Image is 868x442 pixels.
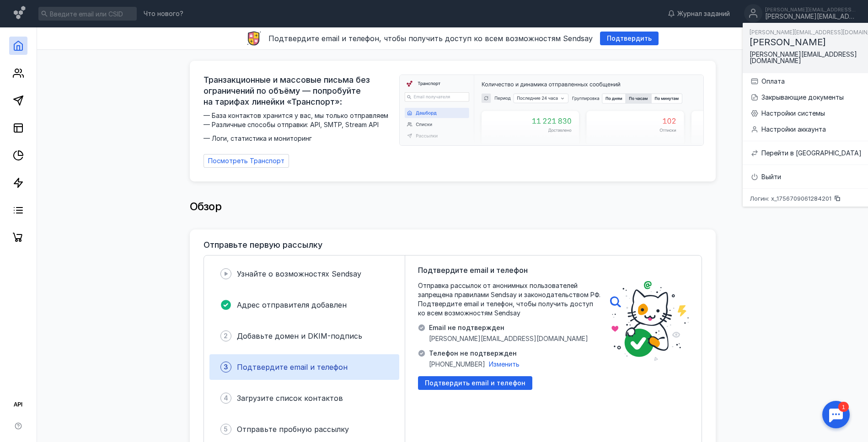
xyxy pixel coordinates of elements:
span: Журнал заданий [677,9,730,18]
a: Журнал заданий [663,9,734,18]
div: [PERSON_NAME][EMAIL_ADDRESS][DOMAIN_NAME] [765,13,857,21]
div: 1 [21,5,31,16]
span: Отправка рассылок от анонимных пользователей запрещена правилами Sendsay и законодательством РФ. ... [418,281,601,318]
span: — База контактов хранится у вас, мы только отправляем — Различные способы отправки: API, SMTP, St... [204,111,394,143]
a: Что нового? [139,11,188,17]
span: Узнайте о возможностях Sendsay [237,269,361,278]
span: Email не подтвержден [429,323,588,332]
img: dashboard-transport-banner [400,75,703,145]
span: Загрузите список контактов [237,394,343,403]
span: Транзакционные и массовые письма без ограничений по объёму — попробуйте на тарифах линейки «Транс... [204,75,394,107]
span: 3 [224,362,228,372]
span: Подтвердить [607,35,652,43]
h3: Отправьте первую рассылку [204,240,322,250]
span: Что нового? [144,11,183,17]
span: [PHONE_NUMBER] [429,360,485,369]
span: Подтвердите email и телефон [418,265,528,276]
span: Адрес отправителя добавлен [237,300,347,309]
span: 4 [224,394,228,403]
input: Введите email или CSID [38,7,137,21]
span: Посмотреть Транспорт [208,157,284,165]
span: Логин: x_1756709061284201 [750,196,831,202]
span: [PERSON_NAME][EMAIL_ADDRESS][DOMAIN_NAME] [429,334,588,343]
button: Изменить [489,360,520,369]
span: Подтвердите email и телефон [237,362,348,372]
span: [PERSON_NAME] [750,37,826,48]
span: Добавьте домен и DKIM-подпись [237,331,362,341]
a: Посмотреть Транспорт [204,154,289,168]
span: 5 [224,425,228,434]
span: Телефон не подтвержден [429,349,520,358]
div: [PERSON_NAME][EMAIL_ADDRESS][DOMAIN_NAME] [765,7,857,12]
span: Отправьте пробную рассылку [237,425,349,434]
button: Подтвердить email и телефон [418,376,532,390]
span: [PERSON_NAME][EMAIL_ADDRESS][DOMAIN_NAME] [750,50,857,64]
button: Подтвердить [600,32,659,45]
img: poster [610,281,689,361]
span: Подтвердите email и телефон, чтобы получить доступ ко всем возможностям Sendsay [268,34,593,43]
span: Изменить [489,360,520,368]
span: 2 [224,331,228,341]
span: Подтвердить email и телефон [425,379,525,387]
span: Обзор [190,200,222,213]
